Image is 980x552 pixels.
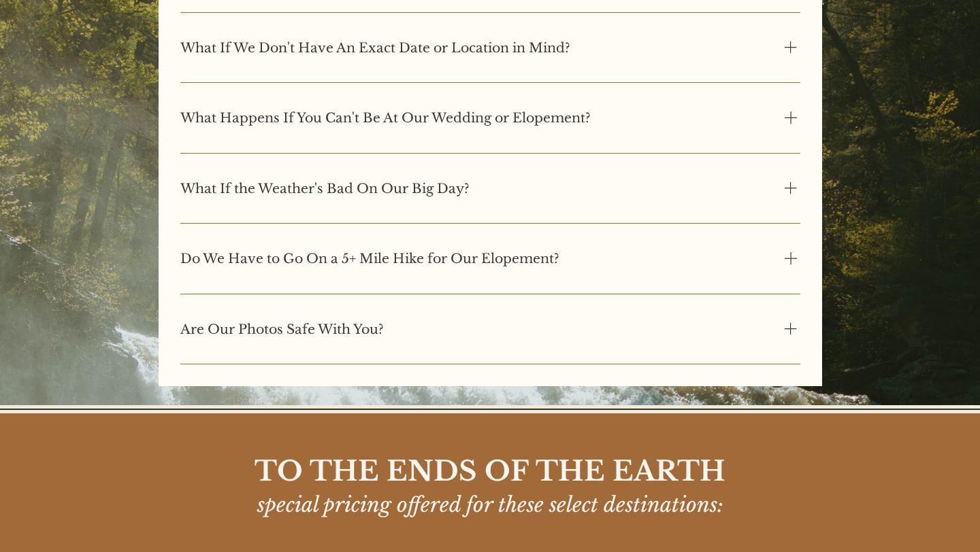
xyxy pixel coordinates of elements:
h3: What If the Weather's Bad On Our Big Day? [180,181,470,196]
h3: Are Our Photos Safe With You? [180,322,384,337]
button: What If We Don't Have An Exact Date or Location in Mind? [180,21,800,75]
button: Do We Have to Go On a 5+ Mile Hike for Our Elopement? [180,232,800,286]
h3: What Happens If You Can't Be At Our Wedding or Elopement? [180,110,591,126]
span: TO THE ENDS OF THE EARTH [255,454,725,488]
button: What If the Weather's Bad On Our Big Day? [180,162,800,215]
span: special pricing offered for these select destinations: [257,492,723,517]
iframe: Wix Chat [823,507,980,552]
button: What Happens If You Can't Be At Our Wedding or Elopement? [180,91,800,145]
h3: Do We Have to Go On a 5+ Mile Hike for Our Elopement? [180,251,559,266]
h3: What If We Don't Have An Exact Date or Location in Mind? [180,40,570,56]
button: Are Our Photos Safe With You? [180,303,800,356]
